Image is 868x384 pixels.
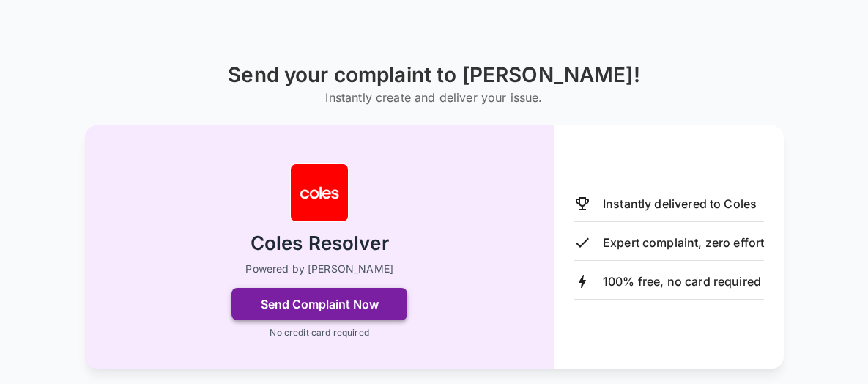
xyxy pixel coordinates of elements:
img: Coles [290,163,349,222]
p: Expert complaint, zero effort [603,234,764,251]
p: 100% free, no card required [603,273,761,290]
p: Instantly delivered to Coles [603,195,757,213]
p: No credit card required [270,326,368,339]
p: Powered by [PERSON_NAME] [245,262,393,276]
h2: Coles Resolver [251,231,389,256]
h6: Instantly create and deliver your issue. [228,87,640,108]
button: Send Complaint Now [231,288,407,320]
h1: Send your complaint to [PERSON_NAME]! [228,63,640,87]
